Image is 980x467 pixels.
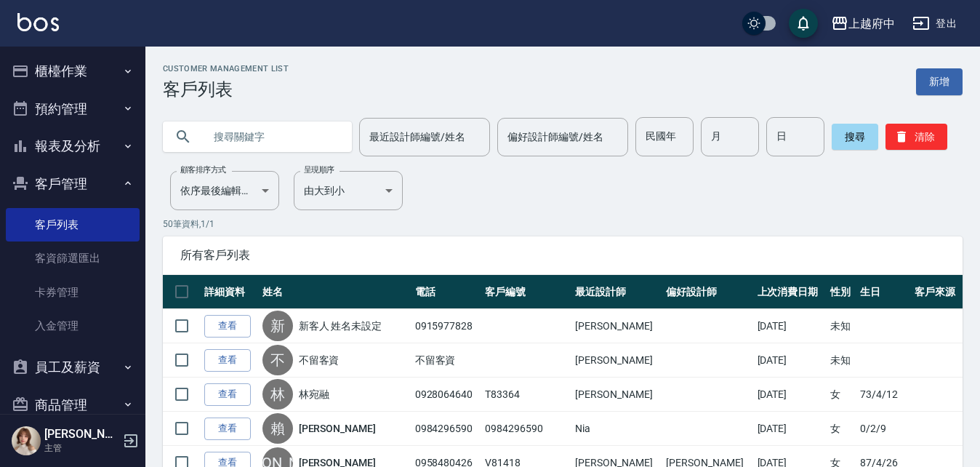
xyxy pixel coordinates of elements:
[481,275,571,309] th: 客戶編號
[789,9,818,38] button: save
[304,164,334,175] label: 呈現順序
[827,309,856,343] td: 未知
[163,64,289,73] h2: Customer Management List
[204,383,251,406] a: 查看
[907,10,963,37] button: 登出
[180,164,226,175] label: 顧客排序方式
[262,311,293,341] div: 新
[827,343,856,378] td: 未知
[170,171,279,210] div: 依序最後編輯時間
[6,52,140,90] button: 櫃檯作業
[571,275,662,309] th: 最近設計師
[204,315,251,338] a: 查看
[6,90,140,128] button: 預約管理
[856,412,911,446] td: 0/2/9
[754,378,827,412] td: [DATE]
[6,309,140,343] a: 入金管理
[6,276,140,309] a: 卡券管理
[6,208,140,242] a: 客戶列表
[163,217,963,231] p: 50 筆資料, 1 / 1
[832,124,878,150] button: 搜尋
[911,275,963,309] th: 客戶來源
[754,309,827,343] td: [DATE]
[299,421,376,436] a: [PERSON_NAME]
[17,13,59,31] img: Logo
[44,427,119,442] h5: [PERSON_NAME]
[6,242,140,275] a: 客資篩選匯出
[180,248,945,263] span: 所有客戶列表
[571,412,662,446] td: Nia
[754,275,827,309] th: 上次消費日期
[411,309,481,343] td: 0915977828
[201,275,259,309] th: 詳細資料
[262,345,293,375] div: 不
[827,412,856,446] td: 女
[44,442,119,455] p: 主管
[262,379,293,410] div: 林
[411,378,481,412] td: 0928064640
[481,378,571,412] td: T83364
[299,387,329,402] a: 林宛融
[662,275,753,309] th: 偏好設計師
[571,378,662,412] td: [PERSON_NAME]
[754,412,827,446] td: [DATE]
[12,426,41,455] img: Person
[571,343,662,378] td: [PERSON_NAME]
[411,412,481,446] td: 0984296590
[204,117,340,156] input: 搜尋關鍵字
[481,412,571,446] td: 0984296590
[262,413,293,444] div: 賴
[411,275,481,309] th: 電話
[411,343,481,378] td: 不留客資
[827,275,856,309] th: 性別
[916,68,963,95] a: 新增
[754,343,827,378] td: [DATE]
[856,275,911,309] th: 生日
[259,275,411,309] th: 姓名
[6,127,140,165] button: 報表及分析
[827,378,856,412] td: 女
[571,309,662,343] td: [PERSON_NAME]
[204,418,251,440] a: 查看
[294,171,403,210] div: 由大到小
[6,348,140,386] button: 員工及薪資
[825,9,901,39] button: 上越府中
[885,124,947,150] button: 清除
[6,165,140,203] button: 客戶管理
[6,386,140,424] button: 商品管理
[163,79,289,100] h3: 客戶列表
[856,378,911,412] td: 73/4/12
[848,15,895,33] div: 上越府中
[204,349,251,372] a: 查看
[299,319,382,333] a: 新客人 姓名未設定
[299,353,340,367] a: 不留客資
